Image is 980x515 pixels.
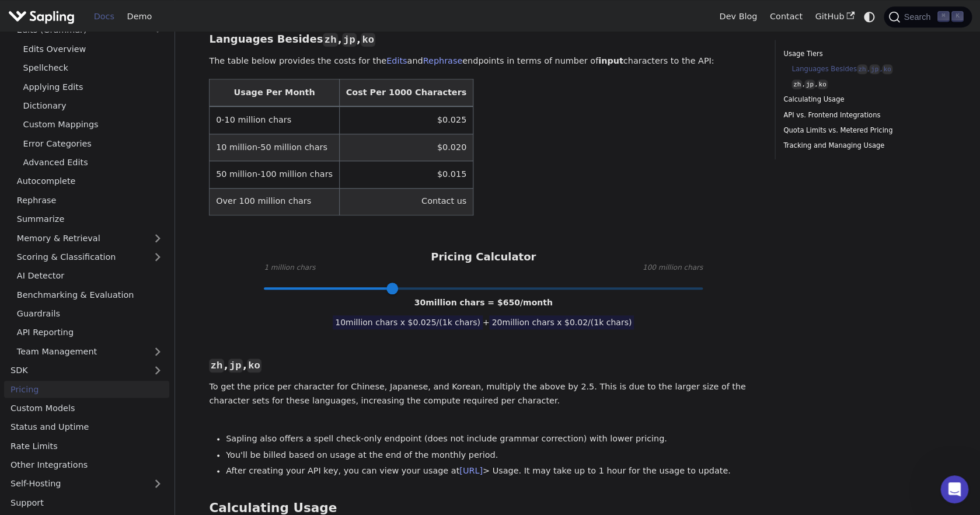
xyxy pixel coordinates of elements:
[146,362,169,379] button: Expand sidebar category 'SDK'
[11,305,169,322] a: Guardrails
[4,419,169,436] a: Status and Uptime
[791,79,802,89] code: zh
[937,11,949,22] kbd: ⌘
[783,140,941,151] a: Tracking and Managing Usage
[11,343,169,360] a: Team Management
[4,457,169,474] a: Other Integrations
[804,79,815,89] code: jp
[11,286,169,303] a: Benchmarking & Evaluation
[11,229,169,246] a: Memory & Retrieval
[209,359,224,373] code: zh
[339,79,473,107] th: Cost Per 1000 Characters
[459,466,483,475] a: [URL]
[817,79,828,89] code: ko
[209,54,758,68] p: The table below provides the costs for the and endpoints in terms of number of characters to the ...
[121,8,158,26] a: Demo
[791,64,937,75] a: Languages Besideszh,jp,ko
[431,250,536,264] h3: Pricing Calculator
[11,267,169,284] a: AI Detector
[339,188,473,215] td: Contact us
[808,8,860,26] a: GitHub
[17,116,169,133] a: Custom Mappings
[11,173,169,190] a: Autocomplete
[783,125,941,136] a: Quota Limits vs. Metered Pricing
[17,78,169,95] a: Applying Edits
[11,192,169,208] a: Rephrase
[951,11,963,22] kbd: K
[783,94,941,105] a: Calculating Usage
[861,8,878,25] button: Switch between dark and light mode (currently system mode)
[489,315,634,329] span: 20 million chars x $ 0.02 /(1k chars)
[88,8,121,26] a: Docs
[4,362,146,379] a: SDK
[247,359,261,373] code: ko
[209,33,758,46] h3: Languages Besides , ,
[361,33,375,47] code: ko
[17,98,169,114] a: Dictionary
[210,161,339,188] td: 50 million-100 million chars
[8,8,79,25] a: Sapling.ai
[869,64,880,74] code: jp
[210,134,339,161] td: 10 million-50 million chars
[4,437,169,454] a: Rate Limits
[11,211,169,228] a: Summarize
[210,106,339,134] td: 0-10 million chars
[339,161,473,188] td: $0.015
[4,494,169,511] a: Support
[17,135,169,152] a: Error Categories
[323,33,337,47] code: zh
[339,134,473,161] td: $0.020
[763,8,809,26] a: Contact
[884,6,971,27] button: Search (Command+K)
[857,64,867,74] code: zh
[17,40,169,57] a: Edits Overview
[228,359,243,373] code: jp
[423,56,462,65] a: Rephrase
[17,154,169,171] a: Advanced Edits
[264,262,315,274] span: 1 million chars
[17,60,169,76] a: Spellcheck
[414,298,553,307] span: 30 million chars = $ 650 /month
[226,448,758,462] li: You'll be billed based on usage at the end of the monthly period.
[8,8,75,25] img: Sapling.ai
[643,262,703,274] span: 100 million chars
[226,464,758,478] li: After creating your API key, you can view your usage at > Usage. It may take up to 1 hour for the...
[210,79,339,107] th: Usage Per Month
[226,432,758,446] li: Sapling also offers a spell check-only endpoint (does not include grammar correction) with lower ...
[940,475,968,503] iframe: Intercom live chat
[882,64,892,74] code: ko
[209,359,758,372] h3: , ,
[333,315,483,329] span: 10 million chars x $ 0.025 /(1k chars)
[210,188,339,215] td: Over 100 million chars
[342,33,357,47] code: jp
[11,249,169,266] a: Scoring & Classification
[4,475,169,492] a: Self-Hosting
[4,381,169,398] a: Pricing
[4,400,169,417] a: Custom Models
[783,110,941,121] a: API vs. Frontend Integrations
[598,56,623,65] strong: input
[339,106,473,134] td: $0.025
[783,48,941,60] a: Usage Tiers
[791,79,937,90] a: zh,jp,ko
[713,8,763,26] a: Dev Blog
[900,12,937,22] span: Search
[11,324,169,341] a: API Reporting
[209,380,758,408] p: To get the price per character for Chinese, Japanese, and Korean, multiply the above by 2.5. This...
[386,56,407,65] a: Edits
[483,318,490,327] span: +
